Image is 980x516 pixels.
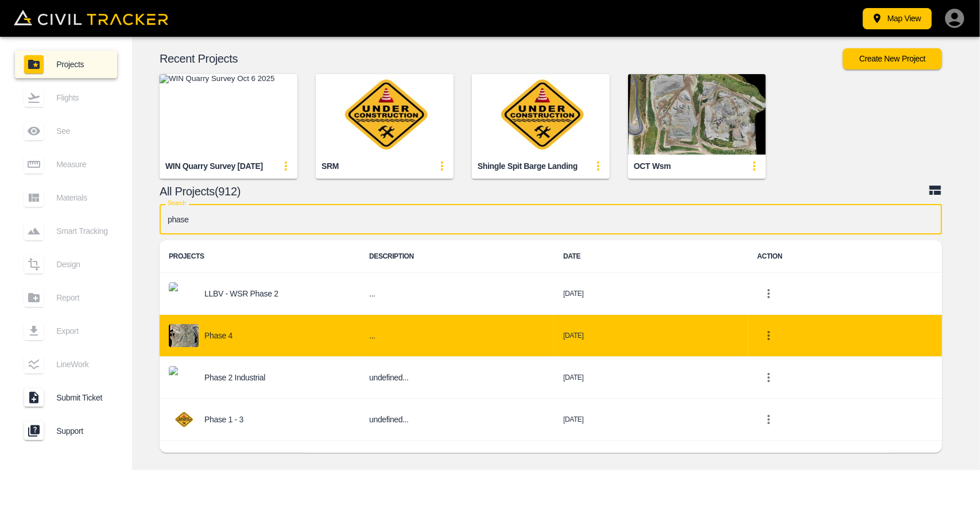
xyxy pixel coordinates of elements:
[587,155,610,178] button: update-card-details
[56,60,108,69] span: Projects
[863,8,932,29] button: Map View
[369,287,545,301] h6: ...
[472,74,610,155] img: Shingle Spit Barge Landing
[15,417,117,445] a: Support
[554,399,748,441] td: [DATE]
[160,240,360,273] th: PROJECTS
[160,74,297,155] img: WIN Quarry Survey Oct 6 2025
[169,324,199,347] img: project-image
[634,161,671,172] div: OCT wsm
[628,74,766,155] img: OCT wsm
[56,426,108,436] span: Support
[748,240,942,273] th: ACTION
[369,413,545,427] h6: undefined...
[554,240,748,273] th: DATE
[554,357,748,399] td: [DATE]
[369,329,545,343] h6: ...
[160,54,843,63] p: Recent Projects
[360,240,554,273] th: DESCRIPTION
[169,366,199,389] img: project-image
[169,450,199,473] img: project-image
[478,161,578,172] div: Shingle Spit Barge Landing
[204,415,243,424] p: Phase 1 - 3
[843,48,942,70] button: Create New Project
[204,289,278,298] p: LLBV - WSR Phase 2
[160,187,928,196] p: All Projects(912)
[14,10,168,26] img: Civil Tracker
[274,155,297,178] button: update-card-details
[431,155,454,178] button: update-card-details
[15,384,117,411] a: Submit Ticket
[321,161,339,172] div: SRM
[204,331,233,340] p: Phase 4
[554,315,748,357] td: [DATE]
[56,393,108,402] span: Submit Ticket
[743,155,766,178] button: update-card-details
[15,51,117,78] a: Projects
[316,74,454,155] img: SRM
[554,273,748,315] td: [DATE]
[165,161,263,172] div: WIN Quarry Survey [DATE]
[169,282,199,305] img: project-image
[369,371,545,385] h6: undefined...
[204,373,265,382] p: Phase 2 Industrial
[554,441,748,483] td: [DATE]
[169,408,199,431] img: project-image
